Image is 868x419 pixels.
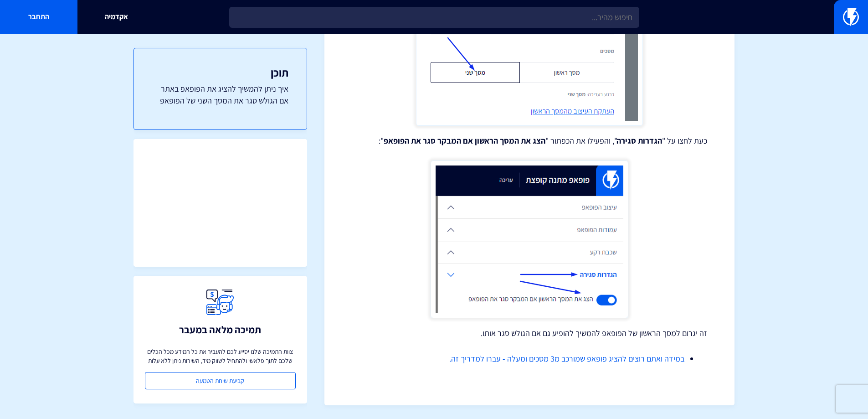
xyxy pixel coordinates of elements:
[152,83,288,106] a: איך ניתן להמשיך להציג את הפופאפ באתר אם הגולש סגר את המסך השני של הפופאפ
[145,372,296,389] a: קביעת שיחת הטמעה
[352,135,707,147] p: כעת לחצו על " ", והפעילו את הכפתור " ":
[449,353,684,364] a: במידה ואתם רוצים להציג פופאפ שמורכב מ3 מסכים ומעלה - עברו למדריך זה.
[179,324,261,335] h3: תמיכה מלאה במעבר
[352,327,707,339] p: זה יגרום למסך הראשון של הפופאפ להמשיך להופיע גם אם הגולש סגר אותו.
[152,67,288,78] h3: תוכן
[384,135,545,146] strong: הצג את המסך הראשון אם המבקר סגר את הפופאפ
[145,347,296,365] p: צוות התמיכה שלנו יסייע לכם להעביר את כל המידע מכל הכלים שלכם לתוך פלאשי ולהתחיל לשווק מיד, השירות...
[229,7,639,28] input: חיפוש מהיר...
[616,135,662,146] strong: הגדרות סגירה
